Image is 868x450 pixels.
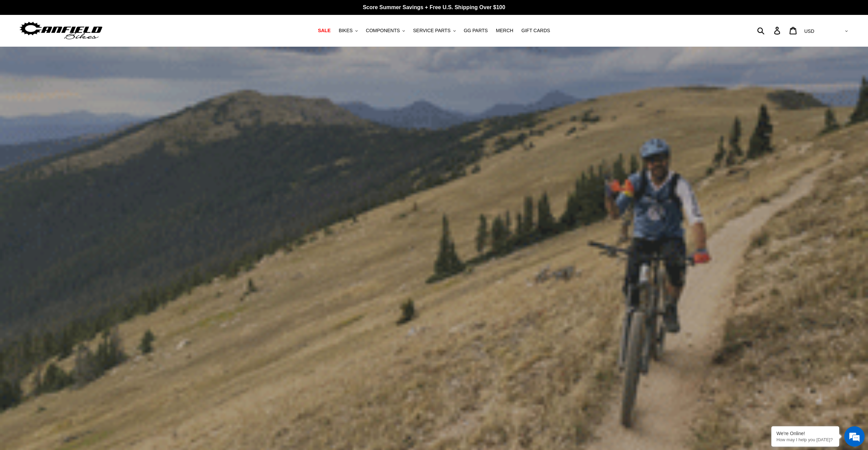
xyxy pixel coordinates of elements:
[318,28,331,34] span: SALE
[518,26,554,35] a: GIFT CARDS
[464,28,488,34] span: GG PARTS
[761,23,778,38] input: Search
[339,28,353,34] span: BIKES
[410,26,459,35] button: SERVICE PARTS
[366,28,400,34] span: COMPONENTS
[496,28,513,34] span: MERCH
[335,26,361,35] button: BIKES
[19,20,103,41] img: Canfield Bikes
[521,28,550,34] span: GIFT CARDS
[776,437,834,442] p: How may I help you today?
[362,26,408,35] button: COMPONENTS
[493,26,517,35] a: MERCH
[776,431,834,436] div: We're Online!
[315,26,334,35] a: SALE
[460,26,491,35] a: GG PARTS
[413,28,450,34] span: SERVICE PARTS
